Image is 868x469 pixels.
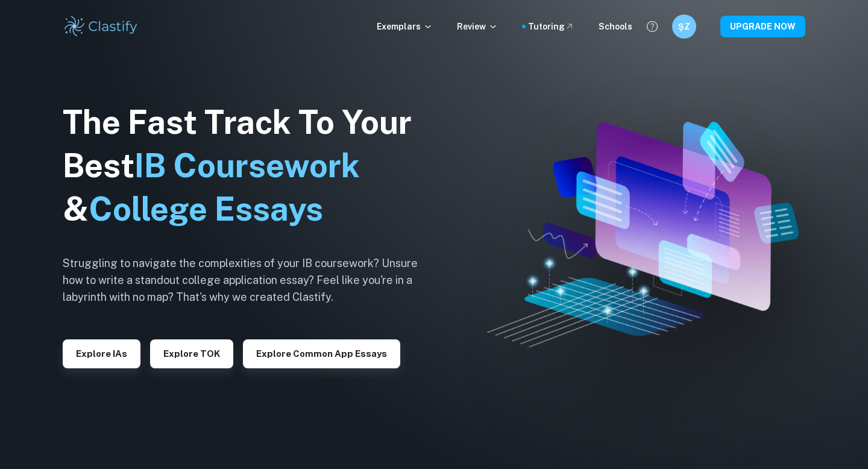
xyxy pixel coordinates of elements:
[672,14,696,39] button: ŞZ
[63,347,140,359] a: Explore IAs
[63,339,140,368] button: Explore IAs
[243,347,400,359] a: Explore Common App essays
[678,20,691,33] h6: ŞZ
[243,339,400,368] button: Explore Common App essays
[63,14,139,39] img: Clastify logo
[150,339,233,368] button: Explore TOK
[150,347,233,359] a: Explore TOK
[487,122,799,347] img: Clastify hero
[63,101,436,231] h1: The Fast Track To Your Best &
[642,16,662,37] button: Help and Feedback
[457,20,498,33] p: Review
[528,20,574,33] a: Tutoring
[599,20,632,33] a: Schools
[134,146,360,184] span: IB Coursework
[63,255,436,306] h6: Struggling to navigate the complexities of your IB coursework? Unsure how to write a standout col...
[377,20,433,33] p: Exemplars
[720,16,805,37] button: UPGRADE NOW
[89,190,323,228] span: College Essays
